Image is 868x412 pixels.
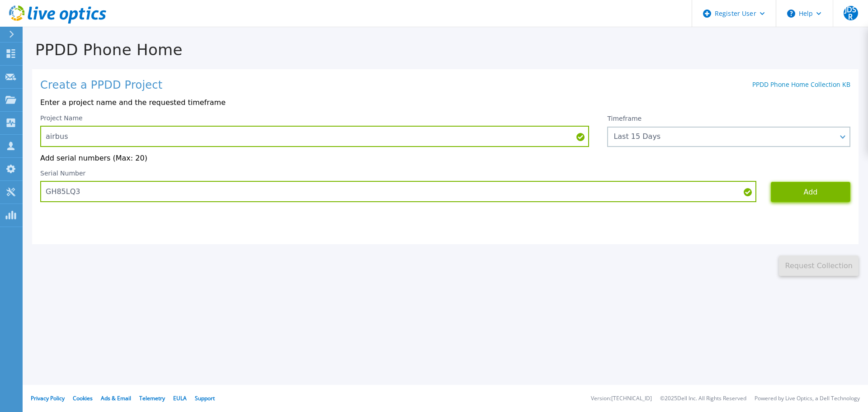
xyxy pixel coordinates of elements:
a: Privacy Policy [31,394,65,402]
button: Add [771,182,850,202]
input: Enter Serial Number [40,181,756,202]
a: Ads & Email [101,394,131,402]
li: © 2025 Dell Inc. All Rights Reserved [660,396,746,402]
label: Timeframe [607,115,642,122]
label: Project Name [40,115,83,121]
p: Add serial numbers (Max: 20) [40,154,850,162]
a: PPDD Phone Home Collection KB [752,80,850,89]
button: Request Collection [779,256,859,276]
span: JDSR [844,6,858,20]
li: Powered by Live Optics, a Dell Technology [755,396,860,402]
label: Serial Number [40,170,85,176]
a: EULA [173,394,187,402]
p: Enter a project name and the requested timeframe [40,99,850,107]
h1: Create a PPDD Project [40,79,162,92]
a: Cookies [73,394,93,402]
input: Enter Project Name [40,126,589,147]
a: Support [195,394,215,402]
a: Telemetry [139,394,165,402]
div: Last 15 Days [613,133,834,141]
h1: PPDD Phone Home [23,41,868,59]
li: Version: [TECHNICAL_ID] [591,396,652,402]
